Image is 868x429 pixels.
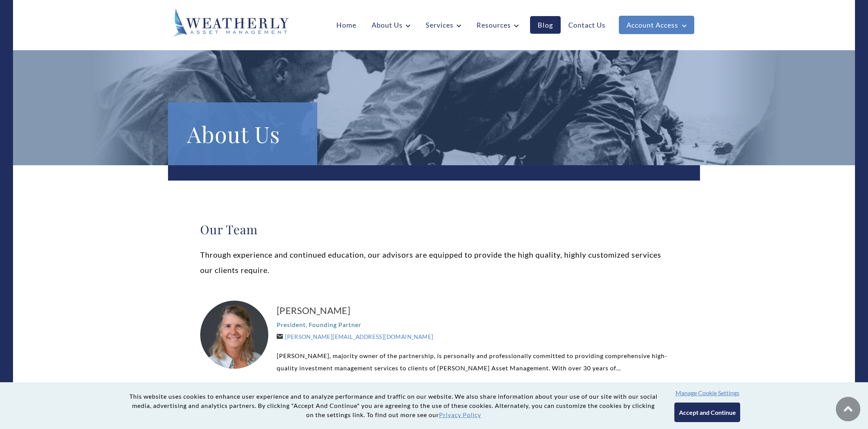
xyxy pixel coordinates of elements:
[530,16,561,34] a: Blog
[187,122,298,146] h1: About Us
[277,350,668,374] p: [PERSON_NAME], majority owner of the partnership, is personally and professionally committed to p...
[364,16,418,34] a: About Us
[329,16,364,34] a: Home
[277,319,668,331] p: President, Founding Partner
[675,389,739,396] button: Manage Cookie Settings
[439,411,481,418] a: Privacy Policy
[674,403,740,422] button: Accept and Continue
[418,16,469,34] a: Services
[619,16,694,34] a: Account Access
[277,333,433,340] a: [PERSON_NAME][EMAIL_ADDRESS][DOMAIN_NAME]
[174,8,289,37] img: Weatherly
[469,16,526,34] a: Resources
[200,247,668,278] p: Through experience and continued education, our advisors are equipped to provide the high quality...
[200,222,668,237] h2: Our Team
[561,16,613,34] a: Contact Us
[128,392,659,419] p: This website uses cookies to enhance user experience and to analyze performance and traffic on ou...
[277,304,668,317] a: [PERSON_NAME]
